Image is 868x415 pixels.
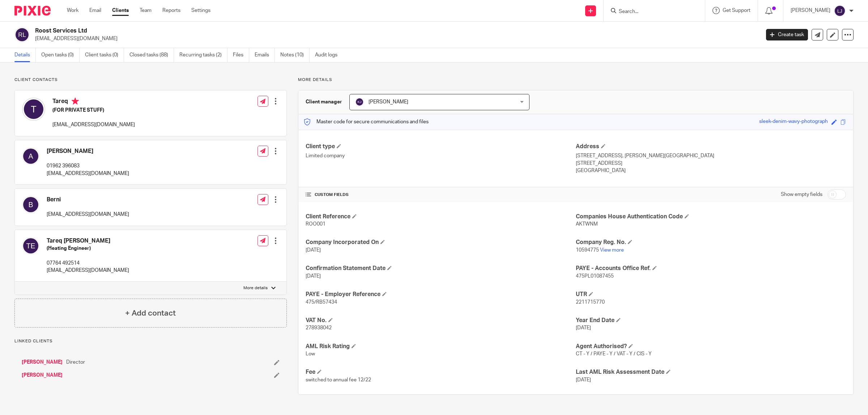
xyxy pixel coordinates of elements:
[22,196,39,213] img: svg%3E
[791,7,830,14] p: [PERSON_NAME]
[306,239,576,246] h4: Company Incorporated On
[304,118,429,125] p: Master code for secure communications and files
[35,27,611,35] h2: Roost Services Ltd
[22,359,63,366] a: [PERSON_NAME]
[576,265,846,272] h4: PAYE - Accounts Office Ref.
[47,211,129,218] p: [EMAIL_ADDRESS][DOMAIN_NAME]
[298,77,854,83] p: More details
[72,98,79,105] i: Primary
[306,343,576,350] h4: AML Risk Rating
[14,6,51,16] img: Pixie
[306,368,576,376] h4: Fee
[576,274,614,279] span: 475PL01087455
[576,239,846,246] h4: Company Reg. No.
[22,98,45,121] img: svg%3E
[618,9,683,15] input: Search
[315,48,343,62] a: Audit logs
[576,291,846,298] h4: UTR
[306,291,576,298] h4: PAYE - Employer Reference
[67,7,78,14] a: Work
[280,48,310,62] a: Notes (10)
[243,285,268,291] p: More details
[369,99,408,104] span: [PERSON_NAME]
[576,377,591,382] span: [DATE]
[576,213,846,221] h4: Companies House Authentication Code
[47,260,129,267] p: 07764 492514
[576,248,599,253] span: 10594775
[162,7,180,14] a: Reports
[14,48,36,62] a: Details
[576,325,591,330] span: [DATE]
[306,222,325,227] span: ROO001
[576,152,846,159] p: [STREET_ADDRESS], [PERSON_NAME][GEOGRAPHIC_DATA]
[52,98,135,107] h4: Tareq
[576,167,846,174] p: [GEOGRAPHIC_DATA]
[47,267,129,274] p: [EMAIL_ADDRESS][DOMAIN_NAME]
[47,196,129,204] h4: Berni
[179,48,227,62] a: Recurring tasks (2)
[47,147,129,155] h4: [PERSON_NAME]
[600,248,624,253] a: View more
[89,7,101,14] a: Email
[22,237,39,254] img: svg%3E
[306,248,321,253] span: [DATE]
[85,48,124,62] a: Client tasks (0)
[306,300,337,305] span: 475/RB57434
[47,162,129,170] p: 01962 396083
[35,35,755,42] p: [EMAIL_ADDRESS][DOMAIN_NAME]
[52,121,135,128] p: [EMAIL_ADDRESS][DOMAIN_NAME]
[766,29,808,40] a: Create task
[576,300,605,305] span: 2211715770
[306,192,576,198] h4: CUSTOM FIELDS
[306,152,576,159] p: Limited company
[306,274,321,279] span: [DATE]
[14,77,287,83] p: Client contacts
[306,213,576,221] h4: Client Reference
[112,7,129,14] a: Clients
[47,245,129,252] h5: (Heating Engineer)
[255,48,275,62] a: Emails
[306,143,576,150] h4: Client type
[41,48,80,62] a: Open tasks (0)
[14,27,30,42] img: svg%3E
[306,325,332,330] span: 278938042
[576,317,846,324] h4: Year End Date
[140,7,152,14] a: Team
[306,98,342,106] h3: Client manager
[47,170,129,177] p: [EMAIL_ADDRESS][DOMAIN_NAME]
[355,98,364,106] img: svg%3E
[306,377,371,382] span: switched to annual fee 12/22
[191,7,210,14] a: Settings
[759,118,828,126] div: sleek-denim-wavy-photograph
[22,147,39,165] img: svg%3E
[125,308,176,319] h4: + Add contact
[576,343,846,350] h4: Agent Authorised?
[576,160,846,167] p: [STREET_ADDRESS]
[781,191,822,198] label: Show empty fields
[576,222,598,227] span: AKTWNM
[66,359,85,366] span: Director
[129,48,174,62] a: Closed tasks (88)
[306,351,315,356] span: Low
[723,8,750,13] span: Get Support
[22,372,63,379] a: [PERSON_NAME]
[576,368,846,376] h4: Last AML Risk Assessment Date
[52,107,135,114] h5: (FOR PRIVATE STUFF)
[14,338,287,344] p: Linked clients
[233,48,249,62] a: Files
[576,143,846,150] h4: Address
[306,265,576,272] h4: Confirmation Statement Date
[576,351,652,356] span: CT - Y / PAYE - Y / VAT - Y / CIS - Y
[47,237,129,245] h4: Tareq [PERSON_NAME]
[834,5,846,17] img: svg%3E
[306,317,576,324] h4: VAT No.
